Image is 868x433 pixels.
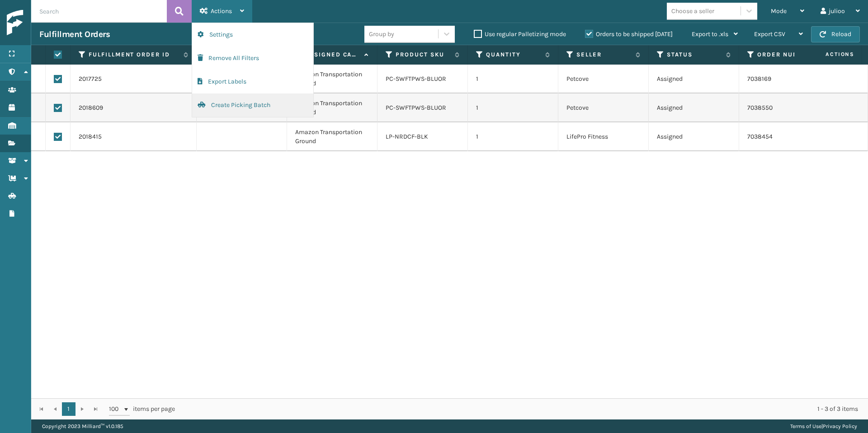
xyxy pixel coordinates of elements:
td: Amazon Transportation Ground [287,65,377,93]
label: Seller [576,51,631,59]
label: Orders to be shipped [DATE] [585,30,673,38]
td: Assigned [649,122,739,151]
span: Export to .xls [692,30,728,38]
label: Use regular Palletizing mode [474,30,566,38]
button: Reload [811,26,860,42]
label: Quantity [486,51,541,59]
label: Fulfillment Order Id [89,51,179,59]
span: Export CSV [754,30,785,38]
a: Privacy Policy [823,423,857,429]
td: LifePro Fitness [558,122,649,151]
img: logo [7,10,88,36]
div: Group by [369,29,394,39]
div: Choose a seller [671,6,714,16]
label: Order Number [757,51,812,59]
span: Actions [211,7,232,15]
span: 100 [109,405,123,414]
button: Remove All Filters [192,47,313,70]
button: Settings [192,23,313,47]
td: Assigned [649,65,739,93]
a: LP-NRDCF-BLK [386,133,428,140]
td: 1 [468,93,558,122]
a: 1 [62,402,75,416]
a: PC-SWFTPWS-BLUOR [386,104,446,112]
p: Copyright 2023 Milliard™ v 1.0.185 [42,419,123,433]
a: Terms of Use [790,423,821,429]
label: Status [667,51,722,59]
label: Assigned Carrier Service [305,51,360,59]
h3: Fulfillment Orders [39,29,110,40]
td: Amazon Transportation Ground [287,93,377,122]
a: PC-SWFTPWS-BLUOR [386,75,446,83]
td: Petcove [558,93,649,122]
a: 2018609 [79,103,103,112]
td: 7038169 [739,65,830,93]
a: 2018415 [79,132,102,141]
span: Actions [797,47,860,62]
span: items per page [109,402,175,416]
button: Create Picking Batch [192,93,313,117]
div: | [790,419,857,433]
td: Assigned [649,93,739,122]
button: Export Labels [192,70,313,93]
div: 1 - 3 of 3 items [188,405,858,414]
td: 7038454 [739,122,830,151]
td: 7038550 [739,93,830,122]
a: 2017725 [79,74,102,84]
label: Product SKU [396,51,450,59]
span: Mode [771,7,787,15]
td: Amazon Transportation Ground [287,122,377,151]
td: Petcove [558,65,649,93]
td: 1 [468,65,558,93]
td: 1 [468,122,558,151]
